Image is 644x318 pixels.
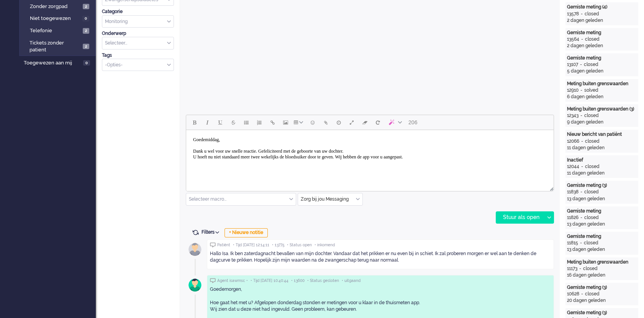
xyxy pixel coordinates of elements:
button: AI [384,116,405,129]
div: closed [584,112,599,119]
div: Meting buiten grenswaarden [567,81,637,87]
span: Patiënt [217,242,230,248]
a: Telefonie 2 [22,26,95,35]
button: Insert/edit link [266,116,279,129]
div: 12044 [567,163,579,170]
div: closed [584,189,599,195]
div: Nieuw bericht van patiënt [567,131,637,138]
div: Gemiste meting (3) [567,284,637,291]
span: Niet toegewezen [30,15,80,22]
div: 16 dagen geleden [567,272,637,278]
div: closed [585,163,600,170]
div: 12066 [567,138,579,145]
button: Underline [214,116,227,129]
div: Categorie [102,8,174,15]
button: Reset content [371,116,384,129]
span: 206 [408,119,417,125]
span: • inkomend [315,242,335,248]
span: • Status open [287,242,312,248]
div: closed [584,240,598,246]
div: Gemiste meting [567,233,637,240]
button: Numbered list [253,116,266,129]
button: Fullscreen [345,116,358,129]
span: 2 [83,4,89,10]
div: - [578,240,584,246]
div: - [578,87,584,94]
button: Clear formatting [358,116,371,129]
span: Filters [202,229,222,235]
button: Strikethrough [227,116,240,129]
div: - [578,112,584,119]
div: 13107 [567,61,578,68]
div: Gemiste meting [567,208,637,214]
span: • Tijd [DATE] 10:40:44 [251,278,288,283]
a: Toegewezen aan mij 0 [22,58,96,67]
div: solved [584,87,598,94]
div: - [577,265,583,272]
span: Telefonie [30,27,81,35]
div: 9 dagen geleden [567,119,637,125]
button: Add attachment [319,116,332,129]
div: 11173 [567,265,577,272]
span: 2 [83,44,89,49]
div: closed [585,138,600,145]
div: Stuur als open [496,212,544,223]
div: 2 dagen geleden [567,17,637,24]
div: Meting buiten grenswaarden [567,259,637,265]
div: - [579,36,585,43]
span: • Tijd [DATE] 12:14:11 [233,242,269,248]
div: - [578,61,584,68]
div: Tags [102,52,174,59]
div: closed [585,36,600,43]
button: 206 [405,116,421,129]
a: Tickets zonder patient 2 [22,38,95,54]
div: - [579,163,585,170]
div: Gemiste meting [567,30,637,36]
button: Italic [201,116,214,129]
button: Bold [188,116,201,129]
div: Onderwerp [102,30,174,37]
div: - [578,214,584,221]
a: Zonder zorgpad 2 [22,2,95,10]
span: Toegewezen aan mij [24,59,81,67]
a: Niet toegewezen 0 [22,14,95,22]
span: • 13600 [291,278,305,283]
div: 11 dagen geleden [567,145,637,151]
div: 2 dagen geleden [567,43,637,49]
div: Gemiste meting (3) [567,310,637,316]
span: • Status gesloten [307,278,339,283]
div: Gemiste meting (4) [567,4,637,10]
div: closed [584,61,598,68]
div: - [579,11,585,17]
img: avatar [185,240,205,259]
div: - [578,189,584,195]
span: Zonder zorgpad [30,3,81,10]
div: 13578 [567,11,579,17]
div: Meting buiten grenswaarden (3) [567,106,637,112]
span: • uitgaand [342,278,361,283]
div: 13 dagen geleden [567,196,637,202]
button: Bullet list [240,116,253,129]
div: 10628 [567,291,579,297]
div: Select Tags [102,59,174,71]
div: 11826 [567,214,578,221]
span: 0 [83,60,90,66]
button: Delay message [332,116,345,129]
div: - [579,291,585,297]
div: closed [583,265,598,272]
div: 13564 [567,36,579,43]
button: Insert/edit image [279,116,292,129]
span: Tickets zonder patient [29,40,80,54]
button: Table [292,116,306,129]
div: 13 dagen geleden [567,221,637,227]
div: 20 dagen geleden [567,297,637,304]
div: Inactief [567,157,637,163]
div: closed [585,291,600,297]
div: Gemiste meting (3) [567,182,637,189]
div: 12910 [567,87,578,94]
div: Gemiste meting [567,55,637,61]
div: 12343 [567,112,578,119]
button: Emoticons [306,116,319,129]
div: 5 dagen geleden [567,68,637,74]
